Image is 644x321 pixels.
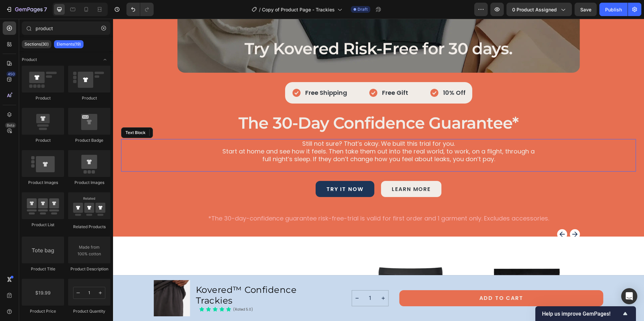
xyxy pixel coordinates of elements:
div: v 4.0.25 [19,11,33,16]
button: increment [265,272,275,287]
p: 10% Off [330,70,353,78]
div: Open Intercom Messenger [621,288,637,304]
h2: the 30-day confidence guarantee* [8,94,523,115]
a: learn more [268,162,328,178]
img: logo_orange.svg [11,11,16,16]
iframe: To enrich screen reader interactions, please activate Accessibility in Grammarly extension settings [113,19,644,321]
div: Related Products [68,224,110,230]
img: website_grey.svg [11,17,16,23]
button: 0 product assigned [506,3,572,16]
div: 450 [6,71,16,77]
div: Product Quantity [68,308,110,314]
button: Add to Cart [286,271,490,287]
p: 7 [44,5,47,13]
div: Keywords by Traffic [74,40,113,44]
button: Show survey - Help us improve GemPages! [542,310,629,318]
div: Product Title [22,266,64,272]
button: Save [575,3,597,16]
div: Product Price [22,308,64,314]
button: Carousel Next Arrow [457,210,467,220]
input: quantity [249,272,265,287]
div: Product [22,95,64,101]
div: Product Images [68,180,110,186]
p: Start at home and see how it feels. Then take them out into the real world, to work, on a flight,... [105,129,426,144]
div: Product [22,137,64,143]
a: Kovered Leakproof Underwear [372,237,458,310]
a: Kovered Leakproof Boxers [255,237,340,310]
p: Still not sure? That’s okay. We built this trial for you. [105,121,426,129]
span: Draft [358,6,368,12]
div: Domain: [DOMAIN_NAME] [17,17,74,23]
img: tab_keywords_by_traffic_grey.svg [67,39,72,44]
a: try it now [203,162,261,178]
div: Undo/Redo [126,3,154,16]
span: Toggle open [100,54,110,65]
div: Product Badge [68,137,110,143]
div: Product [68,95,110,101]
p: try it now [213,167,251,174]
p: Free Shipping [192,70,234,78]
span: 0 product assigned [512,6,557,13]
div: Text Block [11,111,34,117]
p: *The 30-day-confidence guarantee risk-free-trial is valid for first order and 1 garment only. Exc... [9,196,522,203]
button: 7 [3,3,50,16]
span: Copy of Product Page - Trackies [262,6,335,13]
div: Product Description [68,266,110,272]
p: (Rated 5.0) [120,288,140,293]
span: / [259,6,261,13]
div: Product Images [22,180,64,186]
p: learn more [279,167,318,174]
p: Free Gift [269,70,295,78]
button: Publish [599,3,628,16]
div: Add to Cart [366,276,410,283]
div: Publish [605,6,622,13]
div: Domain Overview [25,40,60,44]
img: tab_domain_overview_orange.svg [18,39,23,44]
p: Sections(30) [24,42,49,47]
div: To enrich screen reader interactions, please activate Accessibility in Grammarly extension settings [105,120,427,153]
span: Help us improve GemPages! [542,311,621,317]
h2: Try Kovered Risk-Free for 30 days. [70,20,462,41]
span: Save [580,7,591,12]
p: Elements(19) [57,42,81,47]
button: decrement [239,272,249,287]
input: Search Sections & Elements [22,21,110,35]
span: Product [22,57,37,63]
div: Beta [5,123,16,128]
div: Product List [22,222,64,228]
button: Carousel Back Arrow [444,210,454,220]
